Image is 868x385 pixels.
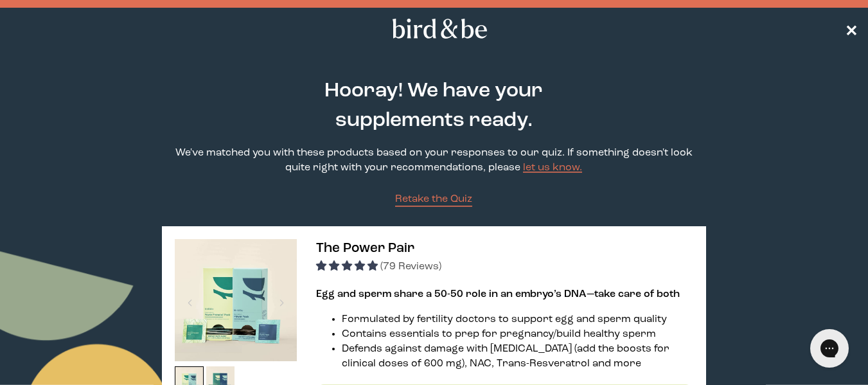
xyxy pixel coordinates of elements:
[342,342,693,372] li: Defends against damage with [MEDICAL_DATA] (add the boosts for clinical doses of 600 mg), NAC, Tr...
[316,289,680,300] strong: Egg and sperm share a 50-50 role in an embryo’s DNA—take care of both
[395,192,472,207] a: Retake the Quiz
[175,239,297,361] img: thumbnail image
[845,17,858,40] a: ✕
[316,242,414,255] span: The Power Pair
[804,325,855,372] iframe: Gorgias live chat messenger
[316,262,380,272] span: 4.92 stars
[380,262,441,272] span: (79 Reviews)
[845,21,858,37] span: ✕
[271,76,598,136] h2: Hooray! We have your supplements ready.
[342,327,693,342] li: Contains essentials to prep for pregnancy/build healthy sperm
[523,163,582,173] a: let us know.
[395,194,472,204] span: Retake the Quiz
[162,146,705,175] p: We've matched you with these products based on your responses to our quiz. If something doesn't l...
[342,312,693,327] li: Formulated by fertility doctors to support egg and sperm quality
